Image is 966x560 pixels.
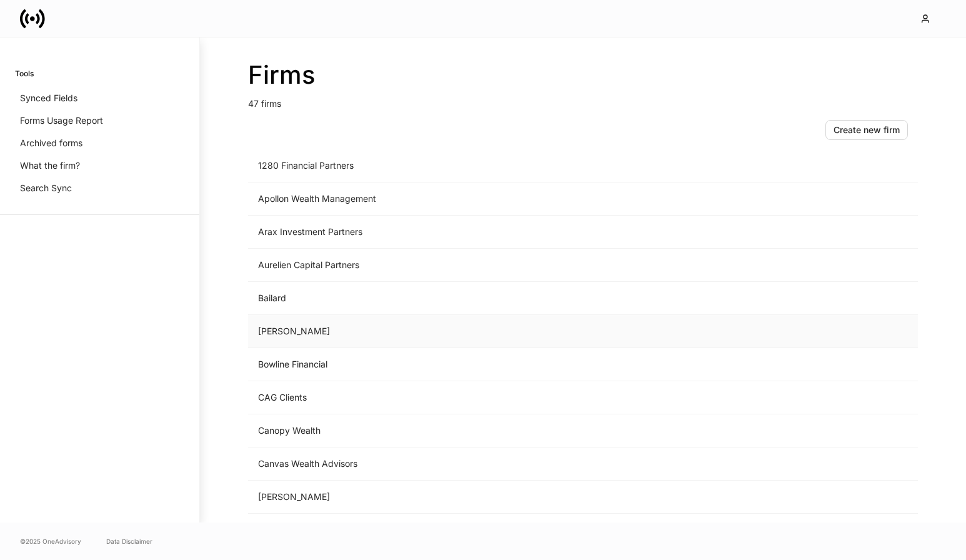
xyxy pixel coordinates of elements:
[20,137,82,149] p: Archived forms
[248,90,918,110] p: 47 firms
[20,114,103,127] p: Forms Usage Report
[248,60,918,90] h2: Firms
[825,120,908,140] button: Create new firm
[248,514,710,547] td: [PERSON_NAME]
[20,159,80,172] p: What the firm?
[248,381,710,414] td: CAG Clients
[248,447,710,481] td: Canvas Wealth Advisors
[248,149,710,182] td: 1280 Financial Partners
[15,132,184,154] a: Archived forms
[248,249,710,282] td: Aurelien Capital Partners
[248,182,710,216] td: Apollon Wealth Management
[248,481,710,514] td: [PERSON_NAME]
[15,109,184,132] a: Forms Usage Report
[15,177,184,199] a: Search Sync
[20,536,81,546] span: © 2025 OneAdvisory
[20,92,77,104] p: Synced Fields
[106,536,152,546] a: Data Disclaimer
[15,154,184,177] a: What the firm?
[834,126,900,134] div: Create new firm
[15,87,184,109] a: Synced Fields
[248,315,710,348] td: [PERSON_NAME]
[248,282,710,315] td: Bailard
[248,348,710,381] td: Bowline Financial
[248,414,710,447] td: Canopy Wealth
[248,216,710,249] td: Arax Investment Partners
[15,67,34,79] h6: Tools
[20,182,72,194] p: Search Sync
